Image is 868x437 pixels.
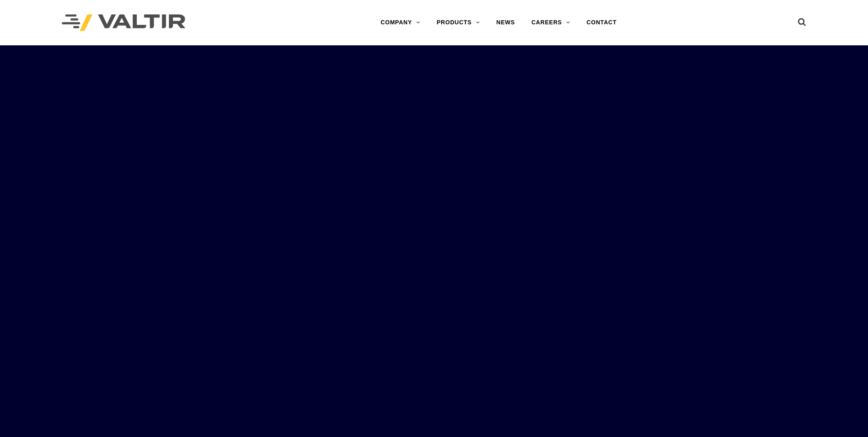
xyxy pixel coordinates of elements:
a: PRODUCTS [428,14,488,31]
a: CAREERS [523,14,578,31]
a: COMPANY [372,14,428,31]
a: CONTACT [578,14,625,31]
a: NEWS [488,14,523,31]
img: Valtir [62,14,185,31]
